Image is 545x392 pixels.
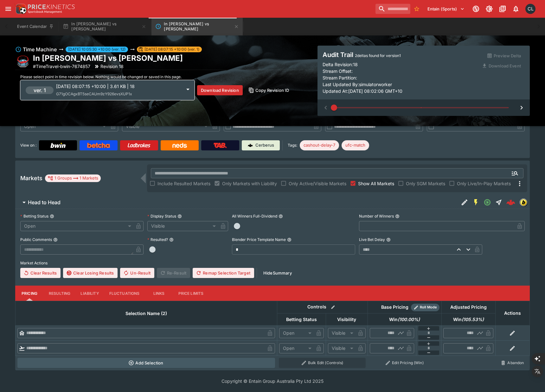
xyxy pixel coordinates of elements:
[20,268,61,278] button: Clear Results
[355,53,401,58] span: 2 deltas found for version 1
[177,214,182,218] button: Display Status
[441,301,495,313] th: Adjusted Pricing
[169,237,174,242] button: Resulted?
[482,197,493,208] button: Open
[119,310,174,317] span: Selection Name (2)
[20,174,42,182] h5: Markets
[50,143,66,148] img: Bwin
[279,328,314,338] div: Open
[484,3,495,15] button: Toggle light/dark mode
[3,3,14,15] button: open drawer
[375,4,410,14] input: search
[504,196,517,209] a: cb78b306-772c-4165-9ed2-89333dbaf158
[245,85,293,95] button: Copy Revision ID
[506,198,515,207] div: cb78b306-772c-4165-9ed2-89333dbaf158
[66,47,128,52] span: [DATE] 10:05:30 +10:00 (ver. 12)
[417,305,439,310] span: Roll Mode
[232,237,286,242] p: Blender Price Template Name
[506,198,515,207] img: logo-cerberus--red.svg
[20,213,48,219] p: Betting Status
[493,197,504,208] button: Straight
[56,83,182,90] p: [DATE] 08:07:15 +10:00 | 3.61 KB | 18
[147,237,168,242] p: Resulted?
[214,143,227,148] img: TabNZ
[20,140,36,150] label: View on :
[142,47,202,52] span: [DATE] 08:07:15 +10:00 (ver. 1)
[323,61,358,68] p: Delta Revision: 18
[497,358,528,368] button: Abandon
[248,143,253,148] img: Cerberus
[120,268,154,278] button: Un-Result
[20,237,52,242] p: Public Comments
[33,63,90,70] p: Copy To Clipboard
[277,301,368,313] th: Controls
[386,237,391,242] button: Live Bet Delay
[50,214,54,218] button: Betting Status
[222,180,277,187] span: Only Markets with Liability
[342,142,369,149] span: ufc-match
[17,358,275,368] button: Add Selection
[13,18,58,35] button: Event Calendar
[323,51,478,59] h4: Audit Trail
[300,142,339,149] span: cashout-delay-7
[398,316,420,323] em: ( 100.00 %)
[56,92,132,96] span: G71gOCAgxBT5seCAUm9zY926evsXUP1x
[279,316,324,323] span: Betting Status
[323,68,478,94] p: Stream Offset: Stream Partition: Last Updated By: simulatorworker Updated At: [DATE] 08:02:06 GMT+10
[157,180,210,187] span: Include Resulted Markets
[520,199,527,206] div: bwin
[197,85,243,95] button: Download Revision
[20,221,133,231] div: Open
[44,286,75,301] button: Resulting
[459,197,470,208] button: Edit Detail
[446,316,491,323] span: Win(105.53%)
[382,316,427,323] span: Win(100.00%)
[260,268,296,278] button: HideSummary
[147,221,218,231] div: Visible
[424,4,468,14] button: Select Tenant
[300,140,339,150] div: Betting Target: cerberus
[122,121,210,131] div: Visible
[328,328,356,338] div: Visible
[359,237,385,242] p: Live Bet Delay
[48,174,98,182] div: 1 Groups 1 Markets
[151,18,243,35] button: In Soo Hwang vs Paddy McCorry
[395,214,400,218] button: Number of Winners
[497,3,508,15] button: Documentation
[412,4,422,14] button: No Bookmarks
[232,213,277,219] p: All Winners Full-Dividend
[359,213,394,219] p: Number of Winners
[20,258,525,268] label: Market Actions
[20,121,108,131] div: Open
[495,301,529,326] th: Actions
[15,54,30,69] img: mma.png
[33,53,183,63] h2: Copy To Clipboard
[20,74,182,79] span: Please select point in time revision below. Nothing would be changed or saved in this page.
[411,304,439,311] div: Show/hide Price Roll mode configuration.
[457,180,511,187] span: Only Live/In-Play Markets
[520,199,527,206] img: bwin
[516,180,523,187] svg: More
[172,143,187,148] img: Neds
[15,286,44,301] button: Pricing
[287,237,292,242] button: Blender Price Template Name
[379,303,411,311] div: Base Pricing
[484,199,491,206] svg: Open
[470,3,482,15] button: Connected to PK
[147,213,176,219] p: Display Status
[242,140,280,150] a: Cerberus
[279,343,314,353] div: Open
[358,180,394,187] span: Show All Markets
[63,268,118,278] button: Clear Losing Results
[28,199,61,206] h6: Head to Head
[510,3,522,15] button: Notifications
[87,143,110,148] img: Betcha
[173,286,209,301] button: Price Limits
[279,358,366,368] button: Bulk Edit (Controls)
[53,237,58,242] button: Public Comments
[145,286,173,301] button: Links
[328,343,356,353] div: Visible
[342,140,369,150] div: Betting Target: cerberus
[470,197,482,208] button: SGM Enabled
